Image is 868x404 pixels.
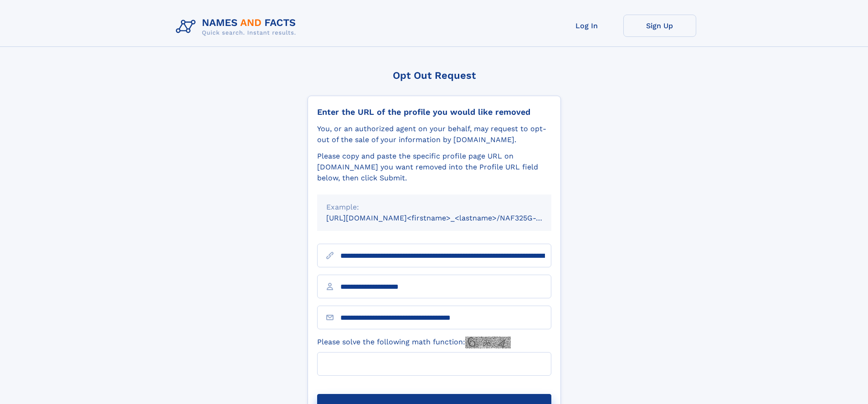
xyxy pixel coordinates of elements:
div: You, or an authorized agent on your behalf, may request to opt-out of the sale of your informatio... [317,123,551,145]
div: Example: [326,202,542,213]
a: Log In [550,15,623,37]
div: Opt Out Request [308,70,561,81]
a: Sign Up [623,15,696,37]
small: [URL][DOMAIN_NAME]<firstname>_<lastname>/NAF325G-xxxxxxxx [326,214,569,222]
img: Logo Names and Facts [172,15,303,39]
label: Please solve the following math function: [317,337,511,348]
div: Please copy and paste the specific profile page URL on [DOMAIN_NAME] you want removed into the Pr... [317,151,551,184]
div: Enter the URL of the profile you would like removed [317,107,551,117]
